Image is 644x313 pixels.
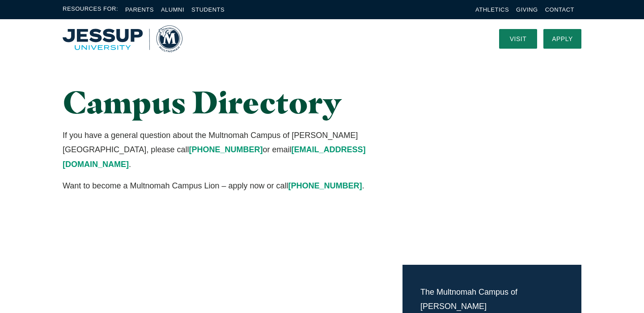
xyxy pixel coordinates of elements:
a: Parents [125,6,154,13]
a: Students [191,6,225,13]
a: Giving [516,6,538,13]
h1: Campus Directory [63,85,403,119]
a: Apply [543,29,581,49]
p: If you have a general question about the Multnomah Campus of [PERSON_NAME][GEOGRAPHIC_DATA], plea... [63,128,403,171]
span: Resources For: [63,4,118,15]
a: [PHONE_NUMBER] [189,145,263,154]
a: Home [63,25,182,52]
a: [EMAIL_ADDRESS][DOMAIN_NAME] [63,145,365,168]
img: Multnomah University Logo [63,25,182,52]
a: Alumni [161,6,184,13]
a: Athletics [475,6,509,13]
a: [PHONE_NUMBER] [288,181,362,190]
a: Visit [499,29,537,49]
a: Contact [545,6,574,13]
p: Want to become a Multnomah Campus Lion – apply now or call . [63,179,403,193]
